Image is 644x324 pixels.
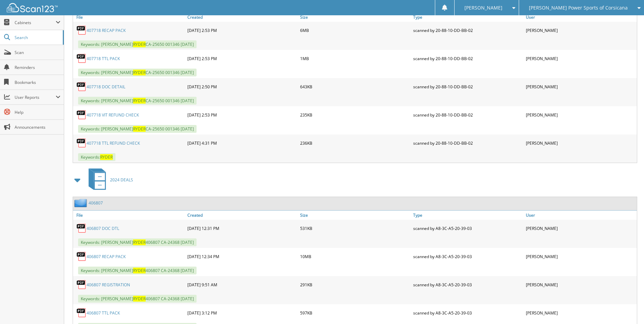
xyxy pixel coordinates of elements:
[524,108,637,122] div: [PERSON_NAME]
[186,23,298,37] div: [DATE] 2:53 PM
[186,108,298,122] div: [DATE] 2:53 PM
[524,136,637,150] div: [PERSON_NAME]
[15,65,60,70] span: Reminders
[524,13,637,22] a: User
[524,221,637,235] div: [PERSON_NAME]
[411,23,524,37] div: scanned by 20-88-10-DD-BB-02
[15,35,59,40] span: Search
[78,238,197,246] span: Keywords: [PERSON_NAME] 406807 CA-24368 [DATE]
[411,13,524,22] a: Type
[76,110,87,120] img: PDF.png
[186,52,298,65] div: [DATE] 2:53 PM
[85,166,133,193] a: 2024 DEALS
[524,80,637,93] div: [PERSON_NAME]
[78,97,197,105] span: Keywords: [PERSON_NAME] CA-25650 001346 [DATE]
[133,239,146,245] span: RYDER
[133,41,146,47] span: RYDER
[186,13,298,22] a: Created
[298,23,411,37] div: 6MB
[78,153,115,161] span: Keywords:
[411,211,524,220] a: Type
[524,211,637,220] a: User
[411,306,524,320] div: scanned by A8-3C-A5-20-39-03
[186,80,298,93] div: [DATE] 2:50 PM
[78,125,197,133] span: Keywords: [PERSON_NAME] CA-25650 001346 [DATE]
[76,138,87,148] img: PDF.png
[76,223,87,233] img: PDF.png
[78,69,197,76] span: Keywords: [PERSON_NAME] CA-25650 001346 [DATE]
[411,52,524,65] div: scanned by 20-88-10-DD-BB-02
[298,136,411,150] div: 236KB
[524,23,637,37] div: [PERSON_NAME]
[73,211,186,220] a: File
[87,56,120,61] a: 407718 TTL PACK
[298,80,411,93] div: 643KB
[133,126,146,132] span: RYDER
[298,278,411,291] div: 291KB
[411,108,524,122] div: scanned by 20-88-10-DD-BB-02
[15,94,56,100] span: User Reports
[76,308,87,318] img: PDF.png
[15,50,60,55] span: Scan
[529,6,628,10] span: [PERSON_NAME] Power Sports of Corsicana
[133,98,146,104] span: RYDER
[524,306,637,320] div: [PERSON_NAME]
[15,79,60,85] span: Bookmarks
[76,53,87,64] img: PDF.png
[87,226,119,231] a: 406807 DOC DTL
[411,278,524,291] div: scanned by A8-3C-A5-20-39-03
[298,52,411,65] div: 1MB
[100,154,113,160] span: RYDER
[298,221,411,235] div: 531KB
[78,40,197,48] span: Keywords: [PERSON_NAME] CA-25650 001346 [DATE]
[411,250,524,263] div: scanned by A8-3C-A5-20-39-03
[524,278,637,291] div: [PERSON_NAME]
[89,200,103,206] a: 406807
[74,199,89,207] img: folder2.png
[298,211,411,220] a: Size
[133,268,146,273] span: RYDER
[87,28,126,33] a: 407718 RECAP PACK
[76,25,87,35] img: PDF.png
[87,84,125,90] a: 407718 DOC DETAIL
[524,250,637,263] div: [PERSON_NAME]
[15,20,56,25] span: Cabinets
[186,221,298,235] div: [DATE] 12:31 PM
[15,124,60,130] span: Announcements
[186,136,298,150] div: [DATE] 4:31 PM
[186,278,298,291] div: [DATE] 9:51 AM
[76,82,87,92] img: PDF.png
[78,267,197,274] span: Keywords: [PERSON_NAME] 406807 CA-24368 [DATE]
[78,295,197,303] span: Keywords: [PERSON_NAME] 406807 CA-24368 [DATE]
[411,221,524,235] div: scanned by A8-3C-A5-20-39-03
[186,250,298,263] div: [DATE] 12:34 PM
[110,177,133,183] span: 2024 DEALS
[87,282,130,288] a: 406807 REGISTRATION
[76,251,87,262] img: PDF.png
[464,6,502,10] span: [PERSON_NAME]
[298,250,411,263] div: 10MB
[87,140,140,146] a: 407718 TTL REFUND CHECK
[7,3,58,12] img: scan123-logo-white.svg
[186,211,298,220] a: Created
[87,112,139,118] a: 407718 VIT REFUND CHECK
[76,280,87,290] img: PDF.png
[298,13,411,22] a: Size
[73,13,186,22] a: File
[87,254,126,259] a: 406807 RECAP PACK
[524,52,637,65] div: [PERSON_NAME]
[133,70,146,75] span: RYDER
[298,306,411,320] div: 597KB
[298,108,411,122] div: 235KB
[87,310,120,316] a: 406807 TTL PACK
[15,109,60,115] span: Help
[411,136,524,150] div: scanned by 20-88-10-DD-BB-02
[411,80,524,93] div: scanned by 20-88-10-DD-BB-02
[186,306,298,320] div: [DATE] 3:12 PM
[133,296,146,302] span: RYDER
